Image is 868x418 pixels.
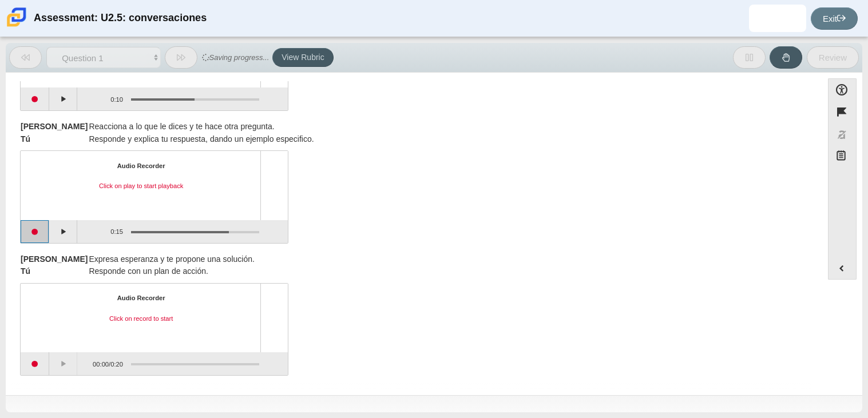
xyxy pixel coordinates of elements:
td: Responde y explica tu respuesta, dando un ejemplo especifico. [88,133,314,146]
span: / [109,360,110,368]
button: Toggle response masking [828,124,857,146]
th: [PERSON_NAME] [20,121,88,133]
button: Review [807,46,859,69]
button: View Rubric [272,48,333,67]
button: Expand menu. Displays the button labels. [829,257,856,279]
button: Start recording [21,220,49,243]
th: [PERSON_NAME] [20,253,88,266]
span: 0:10 [110,95,123,103]
div: Progress [131,363,259,365]
img: Carmen School of Science & Technology [5,5,29,29]
span: Saving progress... [202,49,269,66]
button: Raise Your Hand [770,46,802,69]
button: Play [49,352,78,375]
img: dilan.alvarezapari.yQBsVh [768,9,787,27]
div: Assessment items [11,78,817,391]
button: Flag item [828,101,857,123]
button: Start recording [21,352,49,375]
a: Carmen School of Science & Technology [5,21,29,31]
td: Responde con un plan de acción. [88,265,255,278]
button: Start recording [21,87,49,110]
div: Progress [131,231,259,233]
span: 0:15 [110,228,123,236]
button: Open Accessibility Menu [828,78,857,101]
td: Expresa esperanza y te propone una solución. [88,253,255,266]
button: Play [49,87,78,110]
div: Click on record to start [31,315,251,324]
a: Exit [811,7,858,30]
div: Audio Recorder [117,162,165,171]
td: Reacciona a lo que le dices y te hace otra pregunta. [88,121,314,133]
th: Tú [20,265,88,278]
div: Progress [131,98,259,101]
div: Assessment: U2.5: conversaciones [34,5,207,32]
th: Tú [20,133,88,146]
div: Audio Recorder [117,294,165,303]
span: 00:00 [93,360,109,368]
span: 0:20 [110,360,123,368]
div: Click on play to start playback [31,182,251,191]
button: Notepad [828,146,857,169]
button: Play [49,220,78,243]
